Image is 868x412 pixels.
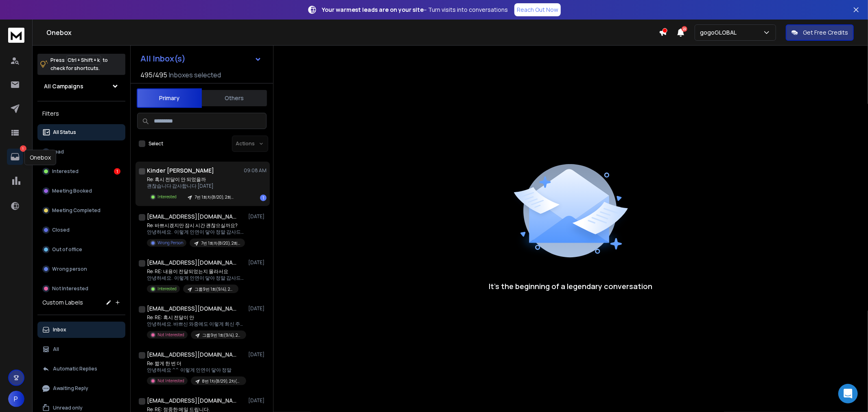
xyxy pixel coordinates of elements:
[147,367,245,373] p: 안녕하세요 ^^ 이렇게 인연이 닿아 정말
[147,167,214,175] h1: Kinder [PERSON_NAME]
[169,70,221,80] h3: Inboxes selected
[147,314,245,321] p: Re: RE: 혹시 전달이 안
[53,385,88,392] p: Awaiting Reply
[37,281,125,297] button: Not Interested
[147,259,236,267] h1: [EMAIL_ADDRESS][DOMAIN_NAME]
[195,194,234,200] p: 7번 1회차(8/20), 2회차(8/24), 3회차(8/31)
[37,124,125,140] button: All Status
[147,222,245,229] p: Re: 바쁘시겠지만 잠시 시간 괜찮으실까요?
[52,285,88,292] p: Not Interested
[157,286,177,292] p: Interested
[147,183,238,189] p: 괜찮습니다 감사합니다 [DATE]
[157,194,177,200] p: Interested
[46,28,659,37] h1: Onebox
[803,28,848,37] p: Get Free Credits
[24,150,56,165] div: Onebox
[52,149,64,155] p: Lead
[8,28,24,43] img: logo
[37,241,125,258] button: Out of office
[140,70,167,80] span: 495 / 495
[52,207,101,214] p: Meeting Completed
[137,88,202,108] button: Primary
[147,305,236,313] h1: [EMAIL_ADDRESS][DOMAIN_NAME]
[700,28,740,37] p: gogoGLOBAL
[786,24,854,41] button: Get Free Credits
[322,6,508,14] p: – Turn visits into conversations
[202,378,241,384] p: 8번 1차(8/29), 2차(9/1), 3차(9/4) v2
[37,361,125,377] button: Automatic Replies
[37,261,125,277] button: Wrong person
[202,332,241,338] p: 그룹9번 1회(9/4), 2회(9/6),3회(9/9)
[147,397,236,405] h1: [EMAIL_ADDRESS][DOMAIN_NAME]
[37,183,125,199] button: Meeting Booked
[682,26,687,32] span: 22
[37,163,125,180] button: Interested1
[52,188,92,194] p: Meeting Booked
[147,176,238,183] p: Re: 혹시 전달이 안 되었을까
[147,275,245,281] p: 안녕하세요. 이렇게 인연이 닿아 정말 감사드립니다. 무엇보다도
[248,305,267,312] p: [DATE]
[147,321,245,327] p: 안녕하세요. 바쁘신 와중에도 이렇게 회신 주셔서
[489,281,653,292] p: It’s the beginning of a legendary conversation
[201,240,240,246] p: 7번 1회차(8/20), 2회차(8/24), 3회차(8/31)
[157,378,184,384] p: Not Interested
[50,56,108,72] p: Press to check for shortcuts.
[322,6,424,13] strong: Your warmest leads are on your site
[52,168,79,175] p: Interested
[140,55,186,63] h1: All Inbox(s)
[157,332,184,338] p: Not Interested
[147,213,236,221] h1: [EMAIL_ADDRESS][DOMAIN_NAME]
[248,259,267,266] p: [DATE]
[8,391,24,407] button: P
[114,168,120,175] div: 1
[37,202,125,219] button: Meeting Completed
[53,327,66,333] p: Inbox
[37,222,125,238] button: Closed
[195,286,234,292] p: 그룹9번 1회(9/4), 2회(9/6),3회(9/9)
[42,298,83,307] h3: Custom Labels
[53,366,97,372] p: Automatic Replies
[248,213,267,220] p: [DATE]
[53,346,59,353] p: All
[66,55,101,65] span: Ctrl + Shift + k
[202,89,267,107] button: Others
[147,268,245,275] p: Re: RE: 내용이 전달되었는지 몰라서요
[53,129,76,136] p: All Status
[248,351,267,358] p: [DATE]
[134,50,268,67] button: All Inbox(s)
[248,397,267,404] p: [DATE]
[37,144,125,160] button: Lead
[44,82,83,90] h1: All Campaigns
[157,240,183,246] p: Wrong Person
[260,195,267,201] div: 1
[37,341,125,357] button: All
[20,145,26,152] p: 1
[52,266,87,272] p: Wrong person
[244,167,267,174] p: 09:08 AM
[514,3,561,16] a: Reach Out Now
[37,78,125,94] button: All Campaigns
[37,108,125,119] h3: Filters
[149,140,163,147] label: Select
[53,405,83,411] p: Unread only
[37,322,125,338] button: Inbox
[147,229,245,235] p: 안녕하세요. 이렇게 인연이 닿아 정말 감사드립니다. 무엇보다도
[147,360,245,367] p: Re: 짧게 한 번 더
[838,384,858,403] div: Open Intercom Messenger
[7,149,23,165] a: 1
[52,227,70,233] p: Closed
[517,6,558,14] p: Reach Out Now
[37,380,125,397] button: Awaiting Reply
[52,246,82,253] p: Out of office
[147,351,236,359] h1: [EMAIL_ADDRESS][DOMAIN_NAME]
